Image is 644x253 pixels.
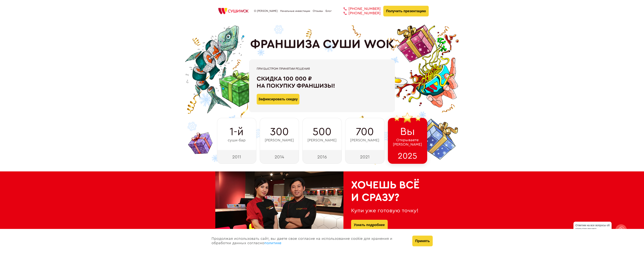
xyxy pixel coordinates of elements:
a: политике [264,241,281,245]
img: СУШИWOK [215,7,252,15]
h1: ФРАНШИЗА СУШИ WOK [250,37,394,51]
button: Принять [412,236,433,246]
span: 500 [313,126,331,138]
span: Вы [400,126,415,138]
div: При быстром принятии решения [257,67,387,71]
span: 1-й [230,126,244,138]
div: Ответим на все вопросы об открытии вашего [PERSON_NAME]! [573,222,612,236]
a: Узнать подробнее [354,220,385,230]
span: [PERSON_NAME] [307,138,337,143]
h2: Хочешь всё и сразу? [351,179,421,204]
div: 2021 [345,150,384,164]
span: 300 [270,126,289,138]
a: [PHONE_NUMBER] [338,7,381,11]
a: Блог [326,10,332,13]
div: Скидка 100 000 ₽ на покупку франшизы! [257,75,387,89]
div: 2016 [302,150,342,164]
span: [PERSON_NAME] [350,138,379,143]
a: О [PERSON_NAME] [254,10,278,13]
div: Купи уже готовую точку! [351,208,421,214]
span: Открываете [PERSON_NAME] [393,138,422,147]
button: Зафиксировать скидку [257,94,299,105]
div: Продолжая использовать сайт, вы даете свое согласие на использование cookie для хранения и обрабо... [208,229,409,253]
span: [PERSON_NAME] [265,138,294,143]
div: 2025 [388,150,427,164]
button: Узнать подробнее [351,220,388,230]
span: 700 [356,126,374,138]
a: [PHONE_NUMBER] [338,11,381,15]
span: суши-бар [228,138,246,143]
a: Начальные инвестиции [280,10,310,13]
div: 2014 [260,150,299,164]
button: Получить презентацию [383,6,429,16]
a: Отзывы [313,10,323,13]
div: 2011 [217,150,256,164]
